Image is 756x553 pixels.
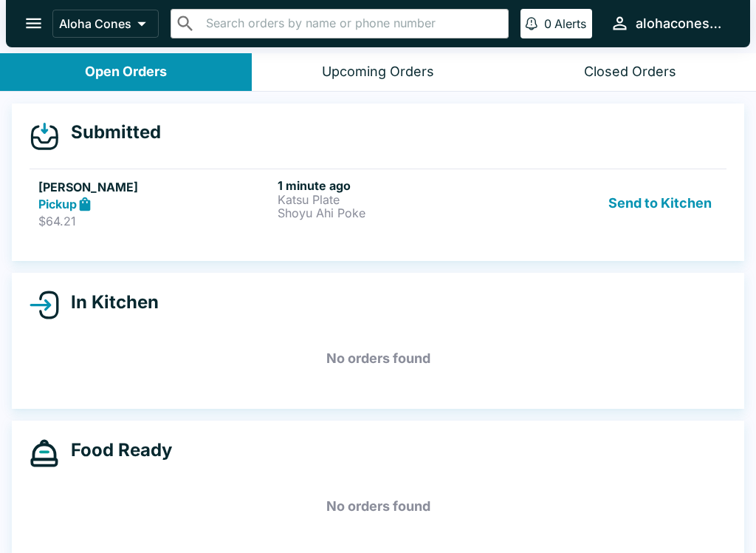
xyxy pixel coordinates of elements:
strong: Pickup [38,197,77,211]
input: Search orders by name or phone number [202,13,502,34]
div: Upcoming Orders [322,64,434,81]
button: alohacones808 [604,7,732,39]
h5: No orders found [30,480,726,533]
h6: 1 minute ago [278,178,511,193]
p: Shoyu Ahi Poke [278,206,511,220]
p: $64.21 [38,214,272,228]
p: Alerts [554,16,586,31]
button: open drawer [15,4,52,42]
div: alohacones808 [636,15,726,33]
p: 0 [544,16,551,31]
h4: Submitted [59,121,161,143]
a: [PERSON_NAME]Pickup$64.211 minute agoKatsu PlateShoyu Ahi PokeSend to Kitchen [30,169,726,238]
button: Send to Kitchen [602,178,718,229]
p: Katsu Plate [278,193,511,206]
h5: No orders found [30,332,726,385]
h4: In Kitchen [59,291,159,313]
div: Closed Orders [584,64,676,81]
h4: Food Ready [59,439,172,461]
p: Aloha Cones [59,16,131,31]
div: Open Orders [85,64,167,81]
button: Aloha Cones [52,10,159,38]
h5: [PERSON_NAME] [38,178,272,196]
